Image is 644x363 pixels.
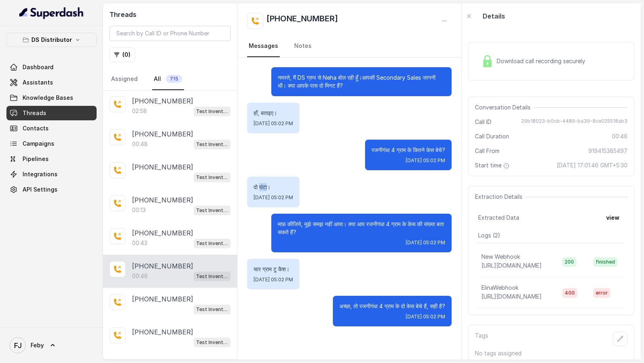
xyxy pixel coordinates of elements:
[132,294,193,304] p: [PHONE_NUMBER]
[132,327,193,337] p: [PHONE_NUMBER]
[266,13,338,29] h2: [PHONE_NUMBER]
[23,109,46,117] span: Threads
[475,132,509,140] span: Call Duration
[152,68,184,90] a: All715
[23,140,54,148] span: Campaigns
[31,341,44,349] span: Feby
[475,103,534,111] span: Conversation Details
[593,257,617,267] span: finished
[254,276,293,283] span: [DATE] 05:02 PM
[278,220,445,236] p: माफ़ कीजिये, मुझे समझ नहीं आया। क्या आप रजनीगंधा 4 ग्राम के केस की संख्या बता सकते हैं?
[23,78,53,87] span: Assistants
[497,57,588,65] span: Download call recording securely
[132,162,193,172] p: [PHONE_NUMBER]
[166,75,182,83] span: 715
[254,183,293,191] p: दो घंटा।
[196,173,228,181] p: Test Inventory
[521,118,627,126] span: 29b18023-b0cb-4489-ba39-8ce025518ab3
[132,228,193,238] p: [PHONE_NUMBER]
[475,118,491,126] span: Call ID
[132,129,193,139] p: [PHONE_NUMBER]
[109,47,135,62] button: (0)
[406,313,445,320] span: [DATE] 05:02 PM
[481,293,542,300] span: [URL][DOMAIN_NAME]
[588,147,627,155] span: 919415385497
[475,332,488,346] p: Tags
[132,261,193,271] p: [PHONE_NUMBER]
[196,272,228,280] p: Test Inventory
[562,288,577,298] span: 400
[475,193,526,201] span: Extraction Details
[254,194,293,201] span: [DATE] 05:02 PM
[109,68,231,90] nav: Tabs
[475,161,511,169] span: Start time
[31,35,72,45] p: DS Distributor
[478,231,624,239] p: Logs ( 2 )
[293,35,313,57] a: Notes
[6,167,97,181] a: Integrations
[196,239,228,248] p: Test Inventory
[14,341,22,350] text: FJ
[6,106,97,120] a: Threads
[483,11,505,21] p: Details
[6,152,97,166] a: Pipelines
[562,257,576,267] span: 200
[196,305,228,313] p: Test Inventory
[6,91,97,105] a: Knowledge Bases
[109,26,231,41] input: Search by Call ID or Phone Number
[196,107,228,115] p: Test Inventory
[247,35,280,57] a: Messages
[557,161,627,169] span: [DATE] 17:01:46 GMT+5:30
[196,140,228,148] p: Test Inventory
[6,75,97,90] a: Assistants
[372,146,445,154] p: रजनीगंधा 4 ग्राम के कितने केस बेचे?
[19,6,84,19] img: light.svg
[254,120,293,127] span: [DATE] 05:02 PM
[132,239,147,247] p: 00:43
[593,288,610,298] span: error
[6,60,97,74] a: Dashboard
[6,334,97,357] a: Feby
[278,74,445,90] p: नमस्ते, मैं DS ग्रुप से Neha बोल रही हूँ।आपकी Secondary Sales जाननी थी। क्या आपके पास दो मिनट हैं?
[23,155,49,163] span: Pipelines
[109,68,139,90] a: Assigned
[247,35,452,57] nav: Tabs
[601,210,624,225] button: view
[6,182,97,197] a: API Settings
[612,132,627,140] span: 00:46
[481,253,520,261] p: New Webhook
[6,136,97,151] a: Campaigns
[6,33,97,47] button: DS Distributor
[481,262,542,269] span: [URL][DOMAIN_NAME]
[109,10,231,19] h2: Threads
[196,338,228,346] p: Test Inventory
[132,272,148,280] p: 00:46
[132,107,147,115] p: 02:58
[339,302,445,310] p: अच्छा, तो रजनीगंधा 4 ग्राम के दो केस बेचे हैं, सही है?
[132,206,146,214] p: 00:13
[23,124,49,132] span: Contacts
[23,94,73,102] span: Knowledge Bases
[23,63,54,71] span: Dashboard
[475,349,627,357] p: No tags assigned
[481,284,518,292] p: ElinaWebhook
[481,55,493,67] img: Lock Icon
[23,186,58,194] span: API Settings
[254,265,293,273] p: चार ग्राम टू कैश।
[406,157,445,164] span: [DATE] 05:02 PM
[132,140,148,148] p: 00:48
[132,195,193,205] p: [PHONE_NUMBER]
[23,170,58,178] span: Integrations
[196,206,228,214] p: Test Inventory
[475,147,500,155] span: Call From
[6,121,97,136] a: Contacts
[254,109,293,117] p: हाँ, बताइए।
[132,96,193,106] p: [PHONE_NUMBER]
[406,239,445,246] span: [DATE] 05:02 PM
[478,214,519,222] span: Extracted Data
